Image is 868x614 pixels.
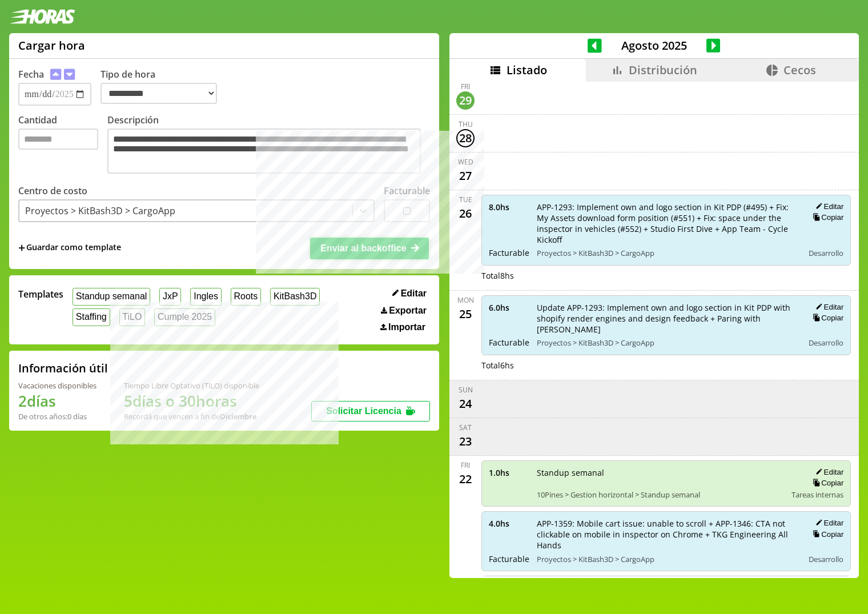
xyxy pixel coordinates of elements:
textarea: Descripción [107,129,421,174]
span: Agosto 2025 [602,38,706,53]
div: Fri [461,82,470,91]
button: Copiar [809,478,843,488]
button: Standup semanal [73,288,150,306]
button: Cumple 2025 [154,308,215,326]
div: Thu [459,119,473,129]
span: Templates [18,288,63,300]
span: Facturable [489,247,529,258]
select: Tipo de hora [101,83,217,104]
span: Exportar [389,306,427,316]
span: APP-1359: Mobile cart issue: unable to scroll + APP-1346: CTA not clickable on mobile in inspecto... [537,518,795,551]
div: Total 8 hs [481,270,851,281]
button: Copiar [809,212,843,222]
span: Proyectos > KitBash3D > CargoApp [537,554,795,564]
span: Standup semanal [537,467,783,478]
button: Editar [812,302,843,312]
button: JxP [159,288,181,306]
div: Sun [459,385,473,395]
b: Diciembre [220,411,256,422]
h2: Información útil [18,360,108,376]
span: 1.0 hs [489,467,529,478]
span: +Guardar como template [18,242,121,254]
div: Total 6 hs [481,360,851,371]
img: logotipo [9,9,75,24]
span: 8.0 hs [489,202,529,212]
span: Update APP-1293: Implement own and logo section in Kit PDP with shopify render engines and design... [537,302,795,335]
div: Fri [461,460,470,470]
button: Copiar [809,529,843,539]
div: Proyectos > KitBash3D > CargoApp [25,204,175,217]
label: Tipo de hora [101,68,226,106]
input: Cantidad [18,129,98,150]
div: Wed [458,157,473,167]
button: Solicitar Licencia [311,401,430,422]
div: scrollable content [449,82,859,576]
div: 22 [456,470,475,488]
div: Mon [457,295,474,305]
label: Descripción [107,114,430,176]
h1: 2 días [18,391,97,411]
span: + [18,242,25,254]
div: Recordá que vencen a fin de [124,411,259,422]
button: KitBash3D [270,288,320,306]
span: Facturable [489,337,529,348]
label: Facturable [384,184,430,197]
span: Editar [401,288,427,299]
div: 26 [456,204,475,223]
span: Proyectos > KitBash3D > CargoApp [537,338,795,348]
span: Tareas internas [791,489,843,500]
span: Solicitar Licencia [326,406,401,416]
span: APP-1293: Implement own and logo section in Kit PDP (#495) + Fix: My Assets download form positio... [537,202,795,245]
div: 24 [456,395,475,413]
div: 29 [456,91,475,110]
button: Copiar [809,313,843,323]
span: Proyectos > KitBash3D > CargoApp [537,248,795,258]
div: 27 [456,167,475,185]
div: Sat [459,423,472,432]
div: Tiempo Libre Optativo (TiLO) disponible [124,380,259,391]
button: Staffing [73,308,110,326]
button: Enviar al backoffice [310,238,429,259]
span: 4.0 hs [489,518,529,529]
div: 25 [456,305,475,323]
span: Desarrollo [809,338,843,348]
div: 28 [456,129,475,147]
div: 23 [456,432,475,451]
span: Desarrollo [809,248,843,258]
div: Vacaciones disponibles [18,380,97,391]
button: Exportar [377,305,430,316]
div: De otros años: 0 días [18,411,97,422]
label: Cantidad [18,114,107,176]
label: Centro de costo [18,184,87,197]
button: Editar [812,518,843,528]
div: Tue [459,195,472,204]
h1: Cargar hora [18,38,85,53]
span: Enviar al backoffice [320,243,406,253]
span: Desarrollo [809,554,843,564]
span: 10Pines > Gestion horizontal > Standup semanal [537,489,783,500]
button: Editar [812,467,843,477]
button: Editar [389,288,430,299]
span: Listado [507,62,547,78]
button: Roots [231,288,261,306]
span: Facturable [489,553,529,564]
h1: 5 días o 30 horas [124,391,259,411]
button: Ingles [190,288,221,306]
button: TiLO [119,308,146,326]
span: Distribución [629,62,697,78]
span: Cecos [783,62,816,78]
span: Importar [388,322,425,332]
label: Fecha [18,68,44,81]
button: Editar [812,202,843,211]
span: 6.0 hs [489,302,529,313]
